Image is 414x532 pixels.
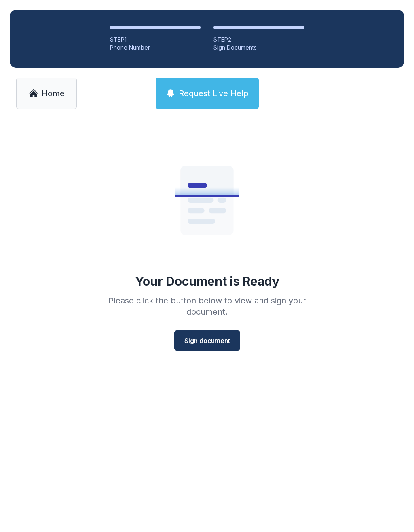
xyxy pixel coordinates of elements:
[91,295,323,318] div: Please click the button below to view and sign your document.
[179,88,249,99] span: Request Live Help
[213,36,304,44] div: STEP 2
[110,36,201,44] div: STEP 1
[135,274,279,288] div: Your Document is Ready
[110,44,201,52] div: Phone Number
[42,88,65,99] span: Home
[184,336,230,345] span: Sign document
[213,44,304,52] div: Sign Documents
